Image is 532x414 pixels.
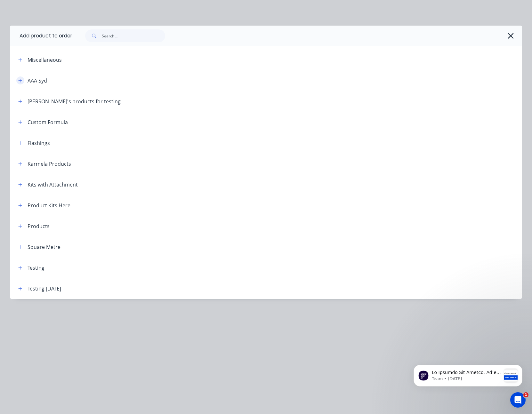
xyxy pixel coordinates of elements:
[28,243,60,251] div: Square Metre
[28,77,47,84] div: AAA Syd
[28,56,62,64] div: Miscellaneous
[28,98,121,105] div: [PERSON_NAME]'s products for testing
[10,26,72,46] div: Add product to order
[28,285,61,292] div: Testing [DATE]
[28,118,68,126] div: Custom Formula
[28,222,50,230] div: Products
[28,264,44,272] div: Testing
[404,352,532,397] iframe: Intercom notifications message
[28,202,70,209] div: Product Kits Here
[523,392,528,397] span: 1
[28,139,50,147] div: Flashings
[102,29,165,42] input: Search...
[28,160,71,168] div: Karmela Products
[510,392,526,408] iframe: Intercom live chat
[28,181,78,188] div: Kits with Attachment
